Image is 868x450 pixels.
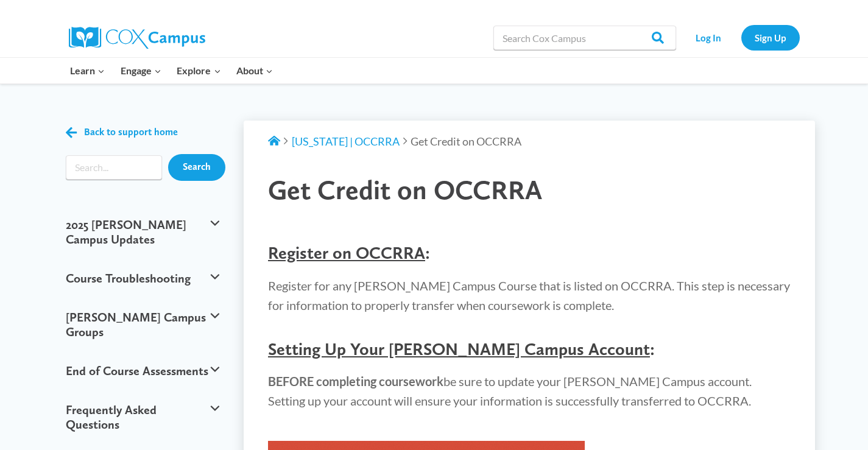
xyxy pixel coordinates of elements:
[60,298,226,351] button: [PERSON_NAME] Campus Groups
[682,25,800,50] nav: Secondary Navigation
[66,155,163,180] form: Search form
[66,124,178,141] a: Back to support home
[268,135,280,148] a: Support Home
[60,205,226,259] button: 2025 [PERSON_NAME] Campus Updates
[268,276,791,315] p: Register for any [PERSON_NAME] Campus Course that is listed on OCCRRA. This step is necessary for...
[66,155,163,180] input: Search input
[70,63,105,79] span: Learn
[268,242,425,263] span: Register on OCCRRA
[493,26,676,50] input: Search Cox Campus
[84,127,178,138] span: Back to support home
[682,25,735,50] a: Log In
[168,154,225,181] input: Search
[741,25,800,50] a: Sign Up
[69,27,205,49] img: Cox Campus
[236,63,273,79] span: About
[60,390,226,444] button: Frequently Asked Questions
[121,63,161,79] span: Engage
[60,259,226,298] button: Course Troubleshooting
[292,135,400,148] a: [US_STATE] | OCCRRA
[268,374,443,388] strong: BEFORE completing coursework
[268,371,791,410] p: be sure to update your [PERSON_NAME] Campus account. Setting up your account will ensure your inf...
[177,63,221,79] span: Explore
[411,135,521,148] span: Get Credit on OCCRRA
[268,243,791,264] h4: :
[268,339,650,359] span: Setting Up Your [PERSON_NAME] Campus Account
[268,339,791,360] h4: :
[63,58,281,83] nav: Primary Navigation
[60,351,226,390] button: End of Course Assessments
[268,174,542,206] span: Get Credit on OCCRRA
